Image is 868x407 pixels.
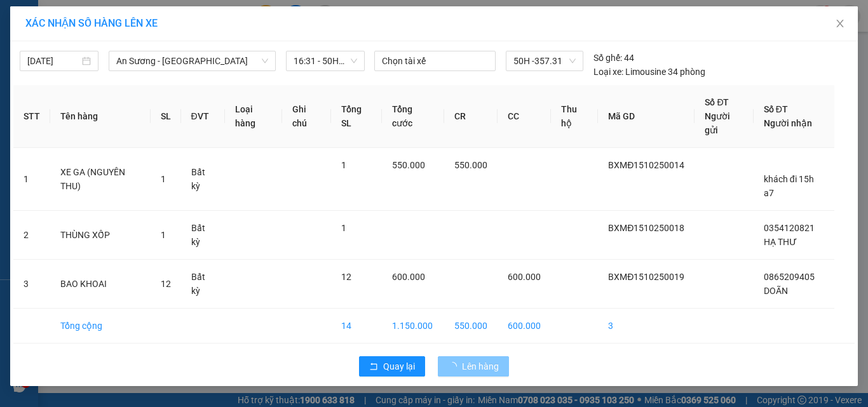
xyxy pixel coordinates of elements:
[50,211,151,260] td: THÙNG XỐP
[331,309,382,344] td: 14
[608,160,684,170] span: BXMĐ1510250014
[50,260,151,309] td: BAO KHOAI
[50,148,151,211] td: XE GA (NGUYÊN THU)
[438,356,509,377] button: Lên hàng
[161,279,171,289] span: 12
[835,18,845,29] span: close
[705,111,730,135] span: Người gửi
[608,272,684,282] span: BXMĐ1510250019
[593,65,623,79] span: Loại xe:
[498,85,551,148] th: CC
[282,85,330,148] th: Ghi chú
[498,309,551,344] td: 600.000
[50,309,151,344] td: Tổng cộng
[6,69,88,97] li: VP Bến xe Miền Đông
[181,148,225,211] td: Bất kỳ
[462,359,499,373] span: Lên hàng
[341,223,346,233] span: 1
[593,51,622,65] span: Số ghế:
[764,237,797,247] span: HẠ THƯ
[261,57,269,65] span: down
[764,272,815,282] span: 0865209405
[598,85,695,148] th: Mã GD
[13,260,50,309] td: 3
[392,272,425,282] span: 600.000
[13,211,50,260] td: 2
[764,286,788,296] span: DOÃN
[13,148,50,211] td: 1
[382,85,445,148] th: Tổng cước
[764,223,815,233] span: 0354120821
[225,85,282,148] th: Loại hàng
[181,260,225,309] td: Bất kỳ
[383,359,415,373] span: Quay lại
[513,51,576,70] span: 50H -357.31
[25,17,158,29] span: XÁC NHẬN SỐ HÀNG LÊN XE
[341,160,346,170] span: 1
[444,309,498,344] td: 550.000
[764,118,812,128] span: Người nhận
[294,51,357,70] span: 16:31 - 50H -357.31
[88,69,169,110] li: VP Bến xe [GEOGRAPHIC_DATA]
[593,51,634,65] div: 44
[392,160,425,170] span: 550.000
[444,85,498,148] th: CR
[6,6,184,54] li: Rạng Đông Buslines
[369,362,378,372] span: rollback
[181,85,225,148] th: ĐVT
[27,54,79,68] input: 15/10/2025
[764,174,814,198] span: khách đi 15h a7
[331,85,382,148] th: Tổng SL
[598,309,695,344] td: 3
[608,223,684,233] span: BXMĐ1510250018
[382,309,445,344] td: 1.150.000
[50,85,151,148] th: Tên hàng
[341,272,351,282] span: 12
[764,104,788,114] span: Số ĐT
[593,65,705,79] div: Limousine 34 phòng
[359,356,425,377] button: rollbackQuay lại
[181,211,225,260] td: Bất kỳ
[454,160,487,170] span: 550.000
[13,85,50,148] th: STT
[705,97,729,107] span: Số ĐT
[151,85,181,148] th: SL
[448,362,462,371] span: loading
[116,51,268,70] span: An Sương - Quảng Ngãi
[161,230,166,240] span: 1
[551,85,598,148] th: Thu hộ
[508,272,541,282] span: 600.000
[161,174,166,184] span: 1
[822,6,858,42] button: Close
